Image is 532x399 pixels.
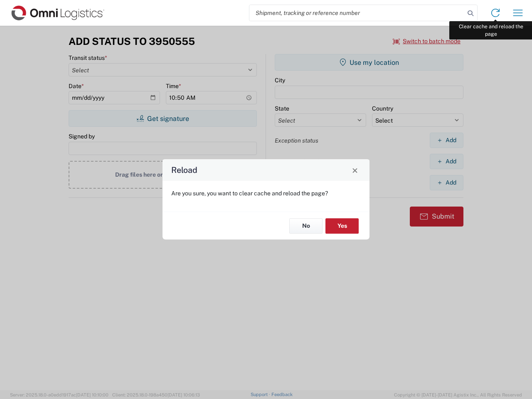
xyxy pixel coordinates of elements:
button: No [289,218,323,234]
h4: Reload [171,164,197,176]
p: Are you sure, you want to clear cache and reload the page? [171,190,361,197]
input: Shipment, tracking or reference number [249,5,465,21]
button: Close [349,164,361,176]
button: Yes [325,218,359,234]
